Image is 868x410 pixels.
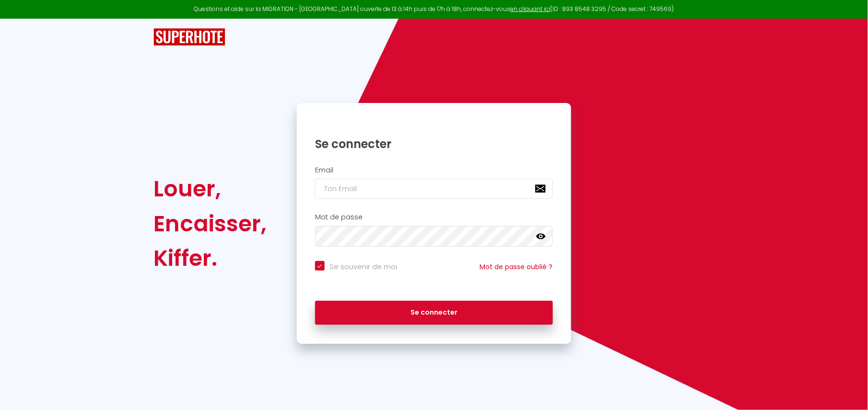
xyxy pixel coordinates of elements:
[480,262,553,272] a: Mot de passe oublié ?
[315,213,553,221] h2: Mot de passe
[153,28,225,46] img: SuperHote logo
[315,137,553,151] h1: Se connecter
[315,301,553,325] button: Se connecter
[153,171,267,206] div: Louer,
[315,166,553,174] h2: Email
[315,179,553,199] input: Ton Email
[511,5,551,13] a: en cliquant ici
[153,241,267,275] div: Kiffer.
[153,206,267,241] div: Encaisser,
